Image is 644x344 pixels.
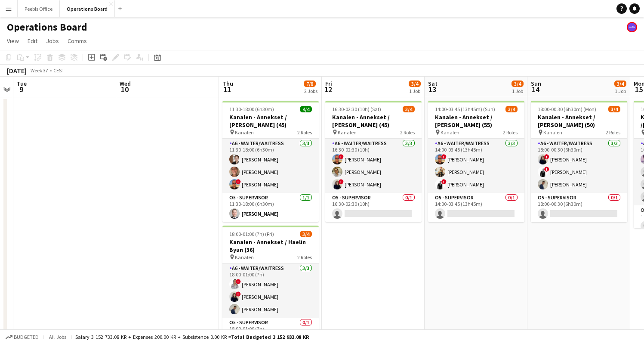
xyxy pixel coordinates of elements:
div: CEST [53,67,65,74]
app-user-avatar: Support Team [627,22,637,32]
div: [DATE] [7,66,27,75]
a: Comms [64,35,90,46]
span: Jobs [46,37,59,45]
h1: Operations Board [7,21,87,34]
button: Operations Board [60,0,115,17]
span: Comms [68,37,87,45]
button: Budgeted [4,332,40,342]
a: Jobs [43,35,62,46]
span: All jobs [47,334,68,340]
span: Edit [28,37,37,45]
span: Total Budgeted 3 152 933.08 KR [231,334,309,340]
button: Peebls Office [18,0,60,17]
span: Budgeted [14,334,39,340]
div: Salary 3 152 733.08 KR + Expenses 200.00 KR + Subsistence 0.00 KR = [75,334,309,340]
a: Edit [24,35,41,46]
a: View [3,35,22,46]
span: View [7,37,19,45]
